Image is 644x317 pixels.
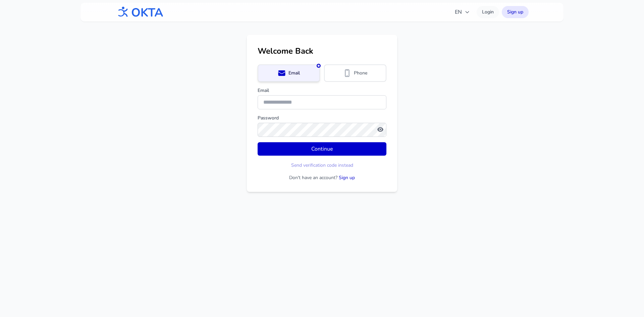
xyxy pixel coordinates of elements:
[455,8,470,16] span: EN
[288,70,300,76] span: Email
[502,6,529,18] a: Sign up
[477,6,499,18] a: Login
[354,70,367,76] span: Phone
[258,115,386,121] label: Password
[258,142,386,156] button: Continue
[339,174,355,181] a: Sign up
[451,5,474,19] button: EN
[258,174,386,181] p: Don't have an account?
[291,162,353,169] button: Send verification code instead
[258,87,386,94] label: Email
[258,46,386,56] h1: Welcome Back
[115,3,164,21] img: OKTA logo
